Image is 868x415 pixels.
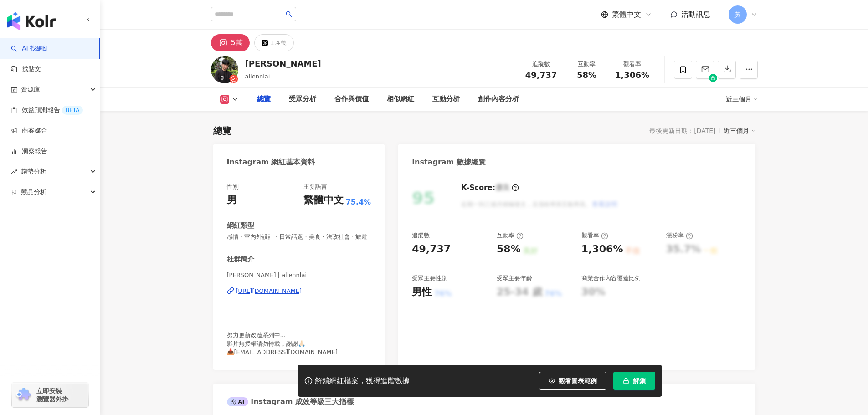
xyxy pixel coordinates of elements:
[227,397,249,406] div: AI
[12,383,88,407] a: chrome extension立即安裝 瀏覽器外掛
[227,183,239,191] div: 性別
[315,376,410,386] div: 解鎖網紅檔案，獲得進階數據
[286,11,292,17] span: search
[525,70,557,80] span: 49,737
[227,193,237,207] div: 男
[245,73,270,80] span: allennlai
[570,60,604,69] div: 互動率
[7,12,56,30] img: logo
[227,221,254,231] div: 網紅類型
[11,169,17,175] span: rise
[613,372,655,390] button: 解鎖
[270,36,287,49] div: 1.4萬
[303,193,344,207] div: 繁體中文
[412,231,430,240] div: 追蹤數
[734,10,741,20] span: 黃
[11,106,83,115] a: 效益預測報告BETA
[21,182,46,202] span: 競品分析
[36,387,68,403] span: 立即安裝 瀏覽器外掛
[303,183,327,191] div: 主要語言
[227,255,254,264] div: 社群簡介
[387,94,414,105] div: 相似網紅
[227,157,315,167] div: Instagram 網紅基本資料
[412,157,486,167] div: Instagram 數據總覽
[231,36,243,49] div: 5萬
[11,147,47,156] a: 洞察報告
[432,94,460,105] div: 互動分析
[612,10,641,20] span: 繁體中文
[681,10,710,19] span: 活動訊息
[227,271,371,279] span: [PERSON_NAME] | allennlai
[346,197,371,207] span: 75.4%
[497,242,521,256] div: 58%
[21,79,40,100] span: 資源庫
[15,388,32,402] img: chrome extension
[577,71,596,80] span: 58%
[211,34,250,51] button: 5萬
[254,34,294,51] button: 1.4萬
[615,71,649,80] span: 1,306%
[497,274,532,282] div: 受眾主要年齡
[724,125,755,137] div: 近三個月
[559,377,597,384] span: 觀看圖表範例
[227,397,354,407] div: Instagram 成效等級三大指標
[227,233,371,241] span: 感情 · 室內外設計 · 日常話題 · 美食 · 法政社會 · 旅遊
[633,377,646,384] span: 解鎖
[666,231,693,240] div: 漲粉率
[11,126,47,135] a: 商案媒合
[461,183,519,193] div: K-Score :
[497,231,524,240] div: 互動率
[236,287,302,295] div: [URL][DOMAIN_NAME]
[227,332,338,355] span: 努力更新改造系列中... 影片無授權請勿轉載，謝謝🙏🏻 📥[EMAIL_ADDRESS][DOMAIN_NAME]
[581,231,608,240] div: 觀看率
[412,274,447,282] div: 受眾主要性別
[412,242,451,256] div: 49,737
[649,127,715,134] div: 最後更新日期：[DATE]
[726,92,758,107] div: 近三個月
[211,56,238,83] img: KOL Avatar
[581,274,641,282] div: 商業合作內容覆蓋比例
[334,94,369,105] div: 合作與價值
[227,287,371,295] a: [URL][DOMAIN_NAME]
[412,285,432,299] div: 男性
[21,161,46,182] span: 趨勢分析
[289,94,316,105] div: 受眾分析
[524,60,559,69] div: 追蹤數
[213,124,231,137] div: 總覽
[539,372,606,390] button: 觀看圖表範例
[257,94,271,105] div: 總覽
[245,58,321,69] div: [PERSON_NAME]
[11,44,49,53] a: searchAI 找網紅
[615,60,650,69] div: 觀看率
[478,94,519,105] div: 創作內容分析
[581,242,623,256] div: 1,306%
[11,65,41,74] a: 找貼文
